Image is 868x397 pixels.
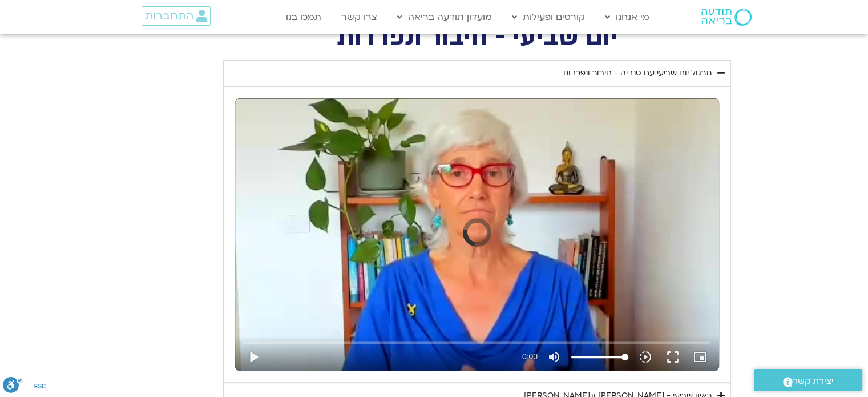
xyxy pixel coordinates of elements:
h2: יום שביעי - חיבור ונפרדות [223,25,731,49]
a: מועדון תודעה בריאה [391,6,498,28]
a: תמכו בנו [280,6,327,28]
div: תרגול יום שביעי עם סנדיה - חיבור ונפרדות [563,66,712,80]
a: התחברות [142,6,211,26]
a: מי אנחנו [599,6,655,28]
summary: תרגול יום שביעי עם סנדיה - חיבור ונפרדות [223,60,731,86]
span: התחברות [145,10,193,22]
a: קורסים ופעילות [506,6,591,28]
span: יצירת קשר [793,374,834,389]
img: תודעה בריאה [701,9,752,26]
a: צרו קשר [336,6,383,28]
a: יצירת קשר [754,369,862,391]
